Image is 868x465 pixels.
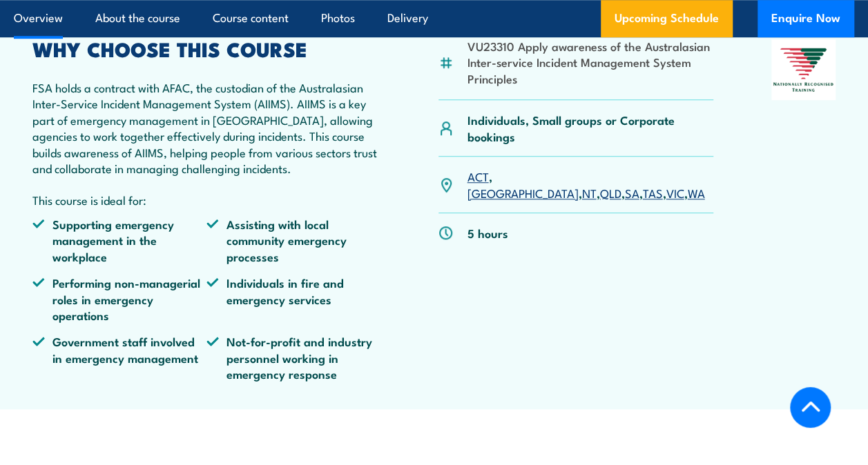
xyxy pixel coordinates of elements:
a: NT [581,184,596,201]
a: VIC [666,184,684,201]
img: Nationally Recognised Training logo. [771,39,836,100]
p: Individuals, Small groups or Corporate bookings [467,112,713,144]
li: VU23310 Apply awareness of the Australasian Inter-service Incident Management System Principles [467,38,713,86]
li: Individuals in fire and emergency services [206,275,380,323]
p: This course is ideal for: [32,192,380,208]
h2: WHY CHOOSE THIS COURSE [32,39,380,57]
li: Performing non-managerial roles in emergency operations [32,275,206,323]
li: Assisting with local community emergency processes [206,216,380,264]
a: TAS [642,184,662,201]
a: SA [624,184,639,201]
a: ACT [467,168,488,184]
li: Supporting emergency management in the workplace [32,216,206,264]
a: QLD [599,184,621,201]
li: Government staff involved in emergency management [32,333,206,382]
a: [GEOGRAPHIC_DATA] [467,184,578,201]
li: Not-for-profit and industry personnel working in emergency response [206,333,380,382]
a: WA [687,184,704,201]
p: 5 hours [467,225,508,241]
p: FSA holds a contract with AFAC, the custodian of the Australasian Inter-Service Incident Manageme... [32,79,380,176]
p: , , , , , , , [467,168,713,201]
